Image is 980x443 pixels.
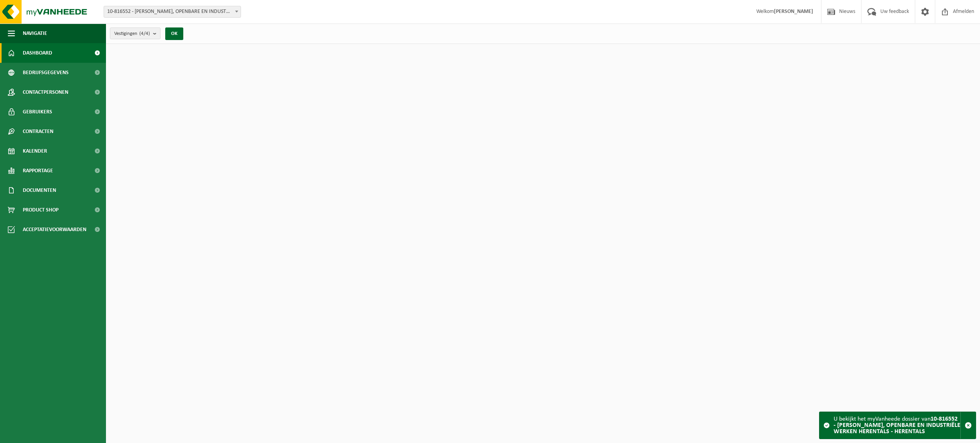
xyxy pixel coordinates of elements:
span: Gebruikers [23,102,52,122]
span: Dashboard [23,43,52,63]
strong: 10-816552 - [PERSON_NAME], OPENBARE EN INDUSTRIËLE WERKEN HERENTALS - HERENTALS [834,416,960,435]
span: Kalender [23,141,47,161]
span: Product Shop [23,200,58,220]
strong: [PERSON_NAME] [774,9,813,15]
div: U bekijkt het myVanheede dossier van [834,412,960,439]
button: Vestigingen(4/4) [110,27,161,39]
count: (4/4) [139,31,150,36]
span: Bedrijfsgegevens [23,63,69,82]
span: 10-816552 - VICTOR PEETERS, OPENBARE EN INDUSTRIËLE WERKEN HERENTALS - HERENTALS [104,6,241,17]
button: OK [165,27,183,40]
span: Contactpersonen [23,82,68,102]
span: Documenten [23,180,56,200]
span: Vestigingen [114,28,150,40]
span: Rapportage [23,161,53,180]
span: Contracten [23,122,53,141]
span: Acceptatievoorwaarden [23,220,86,239]
span: 10-816552 - VICTOR PEETERS, OPENBARE EN INDUSTRIËLE WERKEN HERENTALS - HERENTALS [104,6,241,18]
span: Navigatie [23,24,47,43]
